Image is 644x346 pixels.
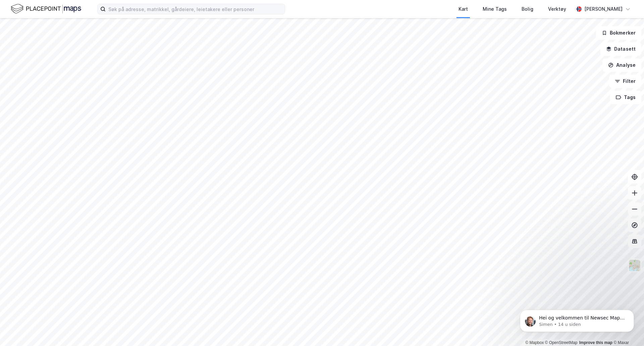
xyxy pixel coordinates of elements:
button: Analyse [602,58,641,72]
button: Tags [610,91,641,104]
div: Verktøy [548,5,566,13]
div: Bolig [522,5,533,13]
img: Z [628,259,641,272]
iframe: Intercom notifications melding [510,296,644,343]
button: Bokmerker [596,26,641,40]
button: Datasett [600,42,641,56]
div: Mine Tags [483,5,507,13]
div: Kart [459,5,468,13]
div: [PERSON_NAME] [584,5,623,13]
a: OpenStreetMap [545,340,578,345]
a: Mapbox [525,340,544,345]
a: Improve this map [579,340,612,345]
img: logo.f888ab2527a4732fd821a326f86c7f29.svg [11,3,81,15]
button: Filter [609,75,641,88]
input: Søk på adresse, matrikkel, gårdeiere, leietakere eller personer [106,4,285,14]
